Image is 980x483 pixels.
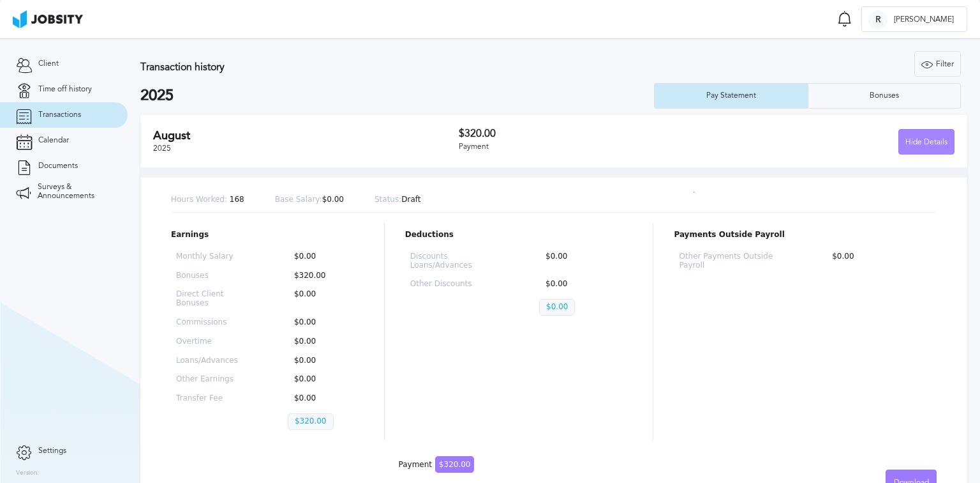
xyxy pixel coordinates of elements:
span: $320.00 [435,456,475,473]
button: Filter [914,51,961,77]
p: Earnings [171,231,364,240]
p: Overtime [176,337,247,346]
button: Hide Details [898,129,954,155]
p: $0.00 [288,356,359,365]
p: $0.00 [826,252,932,270]
p: $0.00 [539,252,627,270]
button: R[PERSON_NAME] [861,6,967,32]
img: ab4bad089aa723f57921c736e9817d99.png [13,10,83,28]
p: Loans/Advances [176,356,247,365]
span: [PERSON_NAME] [887,15,960,24]
span: Status: [375,195,401,204]
p: $0.00 [539,280,627,289]
p: 168 [171,195,244,204]
label: Version: [16,470,40,477]
span: Surveys & Announcements [38,183,112,201]
div: Pay Statement [700,91,762,100]
p: $0.00 [288,394,359,403]
span: 2025 [153,144,171,153]
div: Payment [399,461,475,470]
p: Bonuses [176,272,247,280]
span: Transactions [38,111,81,119]
p: Direct Client Bonuses [176,290,247,308]
p: Discounts Loans/Advances [410,252,498,270]
p: Commissions [176,318,247,327]
p: $0.00 [275,195,344,204]
h3: $320.00 [459,128,707,139]
span: Hours Worked: [171,195,227,204]
div: Hide Details [899,130,954,155]
div: Payment [459,142,707,151]
p: $0.00 [288,290,359,308]
span: Settings [38,447,66,456]
h2: 2025 [140,87,654,105]
p: $0.00 [539,299,575,316]
span: Client [38,59,59,68]
span: Calendar [38,136,69,145]
p: Transfer Fee [176,394,247,403]
h3: Transaction history [140,61,589,73]
div: Bonuses [863,91,905,100]
p: $0.00 [288,337,359,346]
div: R [868,10,887,29]
p: Other Discounts [410,280,498,289]
p: $0.00 [288,252,359,261]
p: Other Earnings [176,375,247,384]
p: Payments Outside Payroll [674,231,937,240]
button: Bonuses [808,83,961,109]
p: Draft [375,195,421,204]
span: Time off history [38,85,92,94]
p: Other Payments Outside Payroll [679,252,785,270]
p: $320.00 [288,413,334,430]
p: $320.00 [288,272,359,280]
p: Deductions [405,231,633,240]
span: Base Salary: [275,195,322,204]
div: Filter [915,52,960,77]
p: $0.00 [288,318,359,327]
span: Documents [38,162,78,171]
p: $0.00 [288,375,359,384]
p: Monthly Salary [176,252,247,261]
button: Pay Statement [654,83,808,109]
h2: August [153,129,459,142]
